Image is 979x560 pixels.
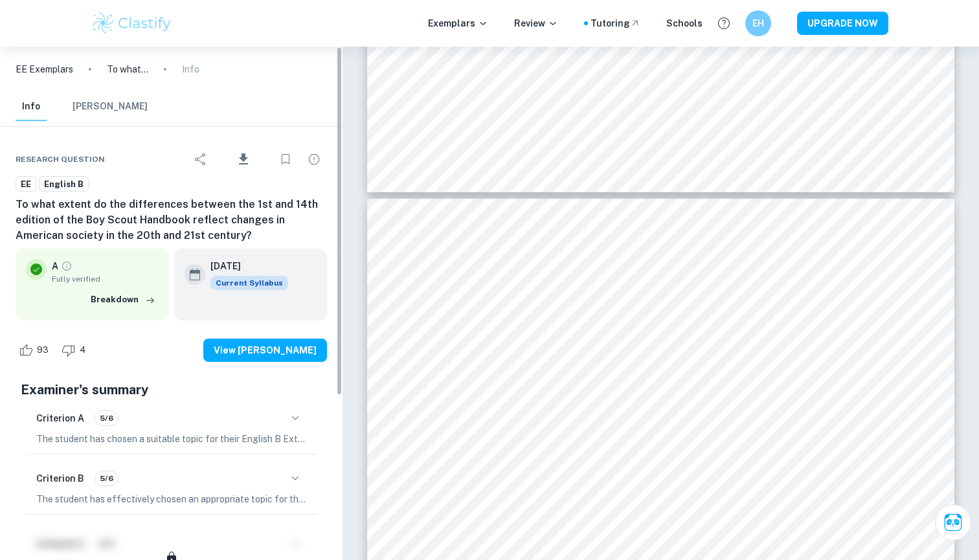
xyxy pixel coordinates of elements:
button: Ask Clai [935,504,971,541]
div: Like [16,340,56,361]
p: Exemplars [428,16,488,30]
h6: Criterion B [36,471,84,486]
span: 4 [73,344,93,357]
span: English B [39,178,88,191]
p: Info [182,62,199,76]
span: 93 [30,344,56,357]
p: The student has effectively chosen an appropriate topic for the Extended Essay, exploring the dif... [36,492,306,506]
span: Fully verified [52,273,159,285]
span: Current Syllabus [210,276,288,290]
div: This exemplar is based on the current syllabus. Feel free to refer to it for inspiration/ideas wh... [210,276,288,290]
h6: EH [751,16,766,30]
h6: [DATE] [210,259,278,273]
button: Breakdown [87,290,159,309]
span: 5/6 [95,473,118,484]
img: Clastify logo [91,10,173,36]
h5: Examiner's summary [21,380,322,399]
a: EE [16,176,36,192]
button: UPGRADE NOW [797,12,888,35]
button: [PERSON_NAME] [73,93,148,121]
div: Report issue [301,146,327,172]
div: Download [216,142,270,176]
span: EE [16,178,36,191]
a: Tutoring [591,16,640,30]
h6: To what extent do the differences between the 1st and 14th edition of the Boy Scout Handbook refl... [16,197,327,243]
button: Info [16,93,47,121]
span: Research question [16,153,105,165]
button: EH [745,10,771,36]
button: Help and Feedback [713,12,735,34]
p: Review [514,16,558,30]
p: The student has chosen a suitable topic for their English B Extended Essay, analyzing the differe... [36,432,306,446]
a: English B [39,176,89,192]
a: EE Exemplars [16,62,73,76]
div: Share [188,146,214,172]
p: To what extent do the differences between the 1st and 14th edition of the Boy Scout Handbook refl... [107,62,148,76]
p: A [52,259,58,273]
a: Grade fully verified [61,260,73,272]
div: Bookmark [273,146,298,172]
h6: Criterion A [36,411,84,425]
span: 5/6 [95,412,118,424]
div: Dislike [58,340,93,361]
a: Schools [666,16,703,30]
button: View [PERSON_NAME] [203,339,327,362]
